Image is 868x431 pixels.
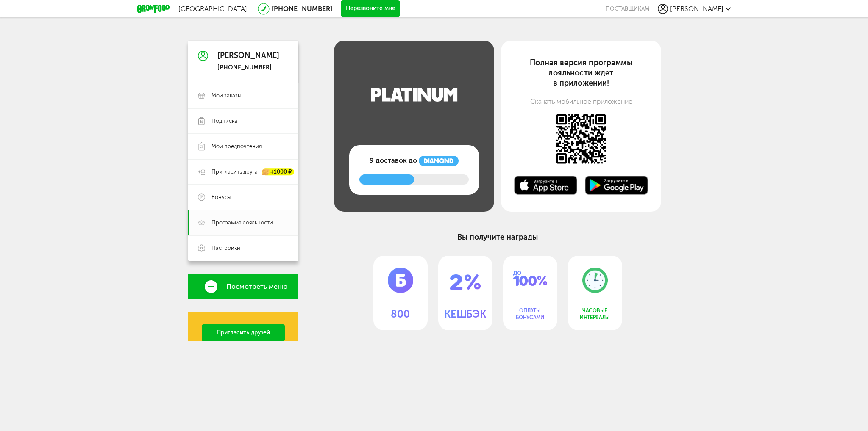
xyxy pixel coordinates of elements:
a: Программа лояльности [188,210,298,235]
span: 9 доставок до [370,155,417,166]
img: Доступно в AppStore [555,113,607,165]
span: КЕШБЭК [442,308,489,320]
h2: Вы получите награды [342,232,654,242]
span: Программа лояльности [211,219,273,227]
img: программа лояльности GrowFood [334,65,494,137]
img: программа лояльности GrowFood [419,156,459,166]
a: Мои заказы [188,83,298,108]
a: Мои предпочтения [188,134,298,159]
div: [PERSON_NAME] [217,52,279,60]
span: Подписка [211,117,237,125]
div: +1000 ₽ [262,169,294,176]
div: [PHONE_NUMBER] [217,64,279,72]
span: [PERSON_NAME] [670,5,723,13]
span: ЧАСОВЫЕ ИНТЕРВАЛЫ [571,307,619,321]
span: Настройки [211,244,240,252]
span: ОПЛАТЫ БОНУСАМИ [506,307,554,321]
span: Скачать мобильное приложение [530,97,632,105]
img: Доступно в AppStore [514,176,578,195]
a: Бонусы [188,185,298,210]
a: Подписка [188,108,298,134]
a: Пригласить друга +1000 ₽ [188,159,298,185]
span: 800 [377,308,424,320]
img: Доступно в Google Play [584,176,648,195]
div: Полная версия программы лояльности ждет в приложении! [514,58,648,88]
span: Посмотреть меню [226,283,287,290]
a: [PHONE_NUMBER] [272,5,332,13]
span: [GEOGRAPHIC_DATA] [178,5,247,13]
a: Пригласить друзей [202,324,285,341]
button: Перезвоните мне [341,0,400,17]
span: Мои заказы [211,92,242,99]
a: Настройки [188,235,298,261]
span: Бонусы [211,193,231,201]
span: Мои предпочтения [211,143,262,150]
span: Пригласить друга [211,168,258,176]
a: Посмотреть меню [188,274,298,299]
